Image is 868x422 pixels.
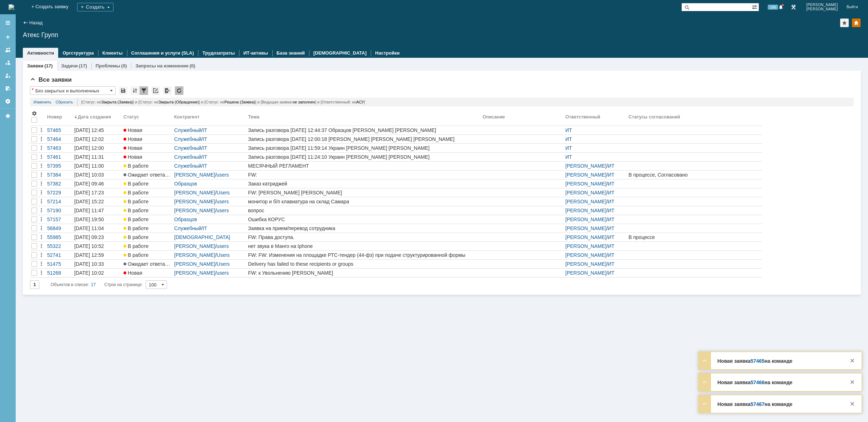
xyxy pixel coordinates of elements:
[122,144,173,152] a: Новая
[174,114,201,120] div: Контрагент
[751,401,764,407] a: 57467
[248,154,480,160] div: Запись разговора [DATE] 11:24:10 Украин [PERSON_NAME] [PERSON_NAME]
[247,251,481,259] a: FW: FW: Изменения на площадке РТС-тендер (44-фз) при подаче структурированной формы заявки
[248,163,480,169] div: МЕСЯЧНЫЙ РЕГЛАМЕНТ
[123,172,194,178] span: Ожидает ответа контрагента
[806,7,838,11] span: [PERSON_NAME]
[565,252,606,258] a: [PERSON_NAME]
[73,233,122,241] a: [DATE] 09:23
[46,197,73,206] a: 57214
[73,188,122,197] a: [DATE] 17:23
[203,154,207,160] a: IT
[247,269,481,277] a: FW: к Увольнению [PERSON_NAME]
[140,86,148,95] div: Фильтрация...
[175,86,183,95] div: Обновлять список
[74,252,104,258] div: [DATE] 12:59
[73,171,122,179] a: [DATE] 10:03
[123,225,148,231] span: В работе
[217,261,230,267] a: Users
[627,233,762,241] a: В процессе
[768,5,778,10] span: 106
[73,153,122,161] a: [DATE] 11:31
[217,252,230,258] a: Users
[293,100,315,104] span: не заполнен
[203,127,207,133] a: IT
[608,217,615,222] a: ИТ
[2,96,14,107] a: Настройки
[483,114,505,120] div: Описание
[77,98,850,106] div: [Статус: не ] и [Статус: не ] и [Статус: не ] и [Ведущая заявка: ] и [Ответственный: не ]
[174,145,201,151] a: Служебный
[190,63,195,68] div: (0)
[122,179,173,188] a: В работе
[174,252,215,258] a: [PERSON_NAME]
[29,20,42,25] a: Назад
[78,114,112,120] div: Дата создания
[46,171,73,179] a: 57384
[74,208,104,213] div: [DATE] 11:47
[46,144,73,152] a: 57463
[73,179,122,188] a: [DATE] 09:46
[565,136,572,142] a: ИТ
[247,188,481,197] a: FW: [PERSON_NAME] [PERSON_NAME]
[608,208,615,213] a: ИТ
[119,86,127,95] div: Сохранить вид
[608,172,615,178] a: ИТ
[46,242,73,250] a: 55322
[565,234,606,240] a: [PERSON_NAME]
[73,206,122,215] a: [DATE] 11:47
[565,190,626,195] div: /
[34,98,51,106] a: Изменить
[248,234,480,240] div: FW: Права доступа.
[47,243,71,249] div: 55322
[73,251,122,259] a: [DATE] 12:59
[39,154,44,160] div: Действия
[375,50,400,56] a: Настройки
[101,100,133,104] span: Закрыта (Заявка)
[122,251,173,259] a: В работе
[248,243,480,249] div: нет звука в Манго на Iphone
[46,162,73,170] a: 57395
[174,225,201,231] a: Служебный
[174,127,201,133] a: Служебный
[565,199,606,204] a: [PERSON_NAME]
[751,358,764,364] a: 57465
[73,109,122,126] th: Дата создания
[217,270,229,276] a: users
[247,135,481,143] a: Запись разговора [DATE] 12:00:18 [PERSON_NAME] [PERSON_NAME] [PERSON_NAME]
[30,76,72,83] span: Все заявки
[174,163,245,169] div: /
[217,243,229,249] a: users
[608,252,615,258] a: ИТ
[217,190,230,195] a: Users
[73,269,122,277] a: [DATE] 10:02
[74,172,104,178] div: [DATE] 10:03
[248,181,480,187] div: Заказ катриджей
[122,197,173,206] a: В работе
[248,217,480,222] div: Ошибка КОРУС
[174,190,245,195] div: /
[174,199,215,204] a: [PERSON_NAME]
[77,3,113,11] div: Создать
[74,243,104,249] div: [DATE] 10:52
[203,145,207,151] a: IT
[565,217,626,222] div: /
[174,154,245,160] div: /
[174,181,245,187] div: /
[46,269,73,277] a: 51268
[123,114,139,120] div: Статус
[123,181,148,187] span: В работе
[629,234,761,240] div: В процессе
[313,50,367,56] a: [DEMOGRAPHIC_DATA]
[2,44,14,56] a: Заявки на командах
[608,243,615,249] a: ИТ
[62,50,94,56] a: Оргструктура
[74,136,104,142] div: [DATE] 12:02
[247,144,481,152] a: Запись разговора [DATE] 11:59:14 Украин [PERSON_NAME] [PERSON_NAME]
[247,171,481,179] a: FW:
[74,234,104,240] div: [DATE] 09:23
[174,136,245,142] div: /
[247,179,481,188] a: Заказ катриджей
[174,163,201,169] a: Служебный
[9,4,14,10] img: logo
